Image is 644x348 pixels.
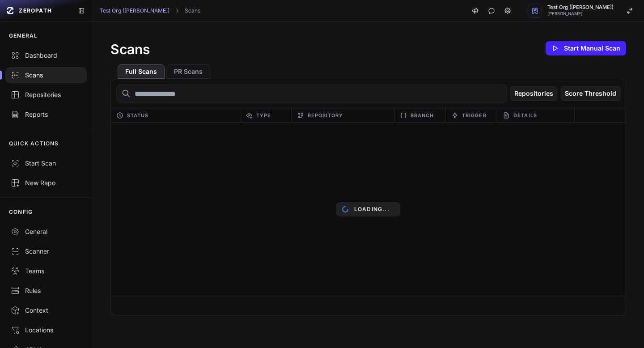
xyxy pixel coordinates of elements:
span: Details [513,110,537,121]
div: Repositories [11,90,81,99]
p: CONFIG [9,208,33,216]
a: Test Org ([PERSON_NAME]) [100,7,169,14]
a: Scans [185,7,200,14]
nav: breadcrumb [100,7,200,14]
div: Scans [11,71,81,80]
div: Rules [11,286,81,295]
span: Trigger [462,110,487,121]
div: New Repo [11,178,81,187]
p: QUICK ACTIONS [9,140,59,147]
span: Test Org ([PERSON_NAME]) [547,5,614,10]
div: Scanner [11,247,81,256]
span: Status [127,110,149,121]
div: Teams [11,267,81,276]
button: PR Scans [166,64,210,79]
div: General [11,227,81,236]
div: Reports [11,110,81,119]
span: [PERSON_NAME] [547,12,614,16]
p: Loading... [354,206,390,213]
button: Start Manual Scan [546,41,626,55]
h1: Scans [110,41,150,57]
button: Score Threshold [561,86,620,101]
button: Repositories [510,86,557,101]
svg: chevron right, [174,8,180,14]
span: Type [256,110,271,121]
p: GENERAL [9,32,38,39]
div: Locations [11,326,81,335]
div: Start Scan [11,159,81,168]
div: Dashboard [11,51,81,60]
div: Context [11,306,81,315]
span: Branch [411,110,434,121]
span: ZEROPATH [19,7,52,14]
span: Repository [308,110,343,121]
button: Full Scans [118,64,165,79]
a: ZEROPATH [4,4,71,18]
